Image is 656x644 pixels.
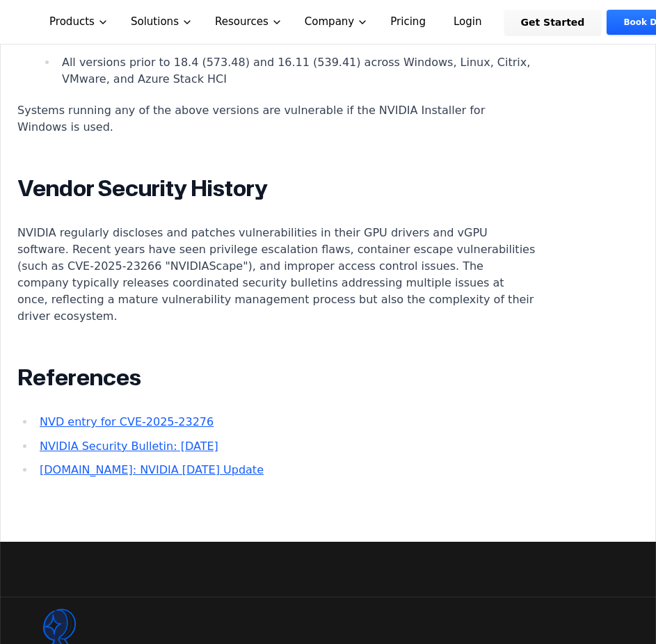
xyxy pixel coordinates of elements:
p: NVIDIA regularly discloses and patches vulnerabilities in their GPU drivers and vGPU software. Re... [17,225,535,325]
p: Systems running any of the above versions are vulnerable if the NVIDIA Installer for Windows is u... [17,102,535,136]
h2: References [17,364,535,392]
a: Get Started [504,10,602,35]
li: NVIDIA vGPU Software: [35,28,536,88]
a: [DOMAIN_NAME]: NVIDIA [DATE] Update [40,463,264,476]
li: All versions prior to 18.4 (573.48) and 16.11 (539.41) across Windows, Linux, Citrix, VMware, and... [57,54,536,88]
a: NVIDIA Security Bulletin: [DATE] [40,440,218,453]
h2: Vendor Security History [17,175,535,202]
a: Login [437,10,499,35]
a: NVD entry for CVE-2025-23276 [40,415,214,428]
